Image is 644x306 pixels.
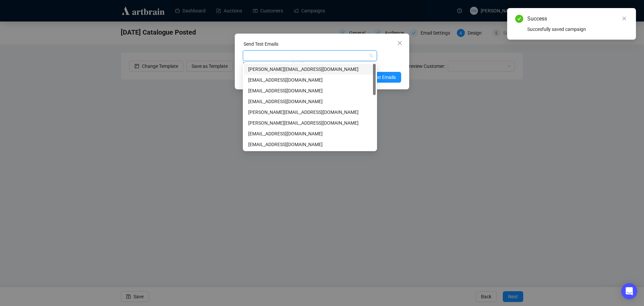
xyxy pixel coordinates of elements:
[394,38,405,48] button: Close
[248,65,372,73] div: [PERSON_NAME][EMAIL_ADDRESS][DOMAIN_NAME]
[527,26,628,33] div: Succesfully saved campaign
[621,283,637,299] div: Open Intercom Messenger
[244,85,376,96] div: adi.p@artbrain.co
[527,15,628,23] div: Success
[621,15,628,22] a: Close
[244,107,376,118] div: neta.k@artbrain.co
[244,75,376,85] div: wfkimbrough@jeffreysevans.com
[244,118,376,128] div: janice@jeffreysevans.com
[248,108,372,116] div: [PERSON_NAME][EMAIL_ADDRESS][DOMAIN_NAME]
[622,16,627,21] span: close
[515,15,523,23] span: check-circle
[361,74,396,81] span: Send Test Emails
[248,87,372,94] div: [EMAIL_ADDRESS][DOMAIN_NAME]
[244,64,376,75] div: jeff@jeffreysevans.com
[244,128,376,139] div: admin@jeffreysevans.com
[244,96,376,107] div: info@jeffreysevans.com
[248,76,372,84] div: [EMAIL_ADDRESS][DOMAIN_NAME]
[244,139,376,150] div: consign@jeffreysevans.com
[244,41,278,47] label: Send Test Emails
[248,130,372,137] div: [EMAIL_ADDRESS][DOMAIN_NAME]
[248,98,372,105] div: [EMAIL_ADDRESS][DOMAIN_NAME]
[248,119,372,127] div: [PERSON_NAME][EMAIL_ADDRESS][DOMAIN_NAME]
[397,40,402,46] span: close
[248,141,372,148] div: [EMAIL_ADDRESS][DOMAIN_NAME]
